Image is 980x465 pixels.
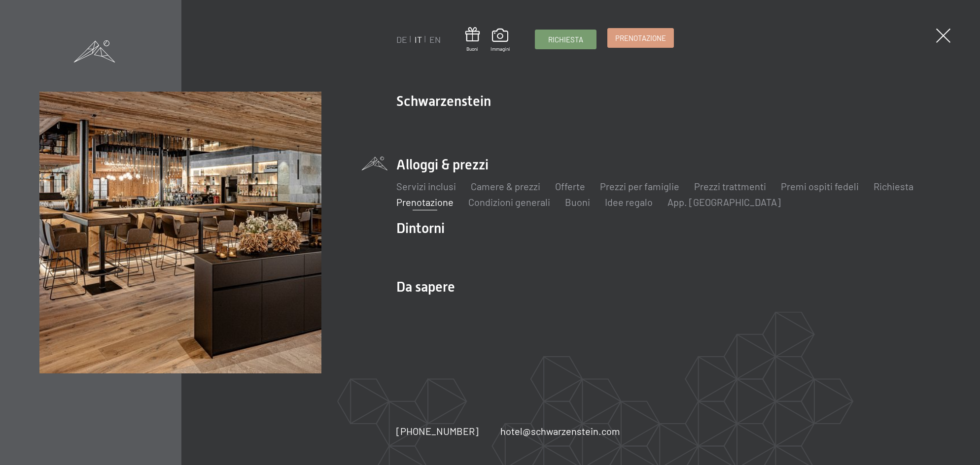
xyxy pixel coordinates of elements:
[465,27,480,52] a: Buoni
[465,45,480,52] span: Buoni
[471,180,540,192] a: Camere & prezzi
[555,180,585,192] a: Offerte
[694,180,766,192] a: Prezzi trattmenti
[429,34,441,45] a: EN
[605,196,653,208] a: Idee regalo
[396,425,479,437] span: [PHONE_NUMBER]
[565,196,590,208] a: Buoni
[781,180,859,192] a: Premi ospiti fedeli
[608,29,673,47] a: Prenotazione
[490,29,510,52] a: Immagini
[415,34,422,45] a: IT
[600,180,679,192] a: Prezzi per famiglie
[615,33,666,43] span: Prenotazione
[490,45,510,52] span: Immagini
[468,196,550,208] a: Condizioni generali
[396,34,407,45] a: DE
[548,34,583,45] span: Richiesta
[396,424,479,438] a: [PHONE_NUMBER]
[874,180,913,192] a: Richiesta
[396,196,454,208] a: Prenotazione
[667,196,781,208] a: App. [GEOGRAPHIC_DATA]
[535,30,596,49] a: Richiesta
[396,180,456,192] a: Servizi inclusi
[500,424,620,438] a: hotel@schwarzenstein.com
